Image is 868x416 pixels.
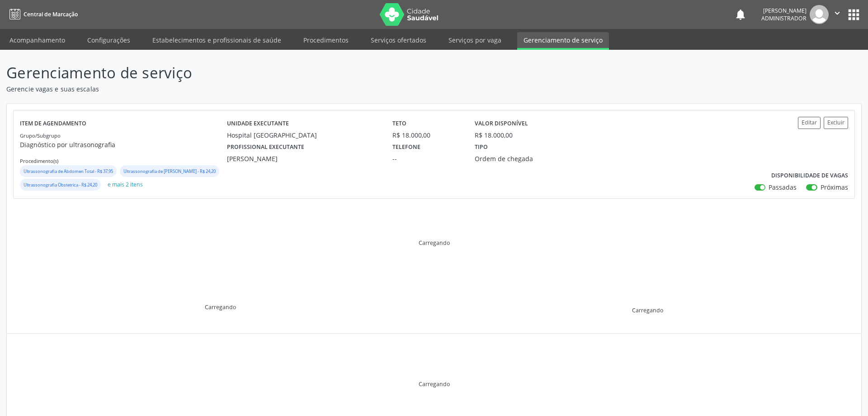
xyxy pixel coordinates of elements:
[392,130,462,140] div: R$ 18.000,00
[392,140,420,154] label: Telefone
[475,140,488,154] label: Tipo
[24,10,78,18] span: Central de Marcação
[829,5,846,24] button: 
[821,182,848,192] label: Próximas
[146,32,288,48] a: Estabelecimentos e profissionais de saúde
[392,154,462,163] div: --
[227,140,304,154] label: Profissional executante
[761,14,807,22] span: Administrador
[517,32,609,50] a: Gerenciamento de serviço
[6,84,605,94] p: Gerencie vagas e suas escalas
[475,130,513,140] div: R$ 18.000,00
[475,154,586,163] div: Ordem de chegada
[6,62,605,84] p: Gerenciamento de serviço
[3,32,71,48] a: Acompanhamento
[205,303,236,311] div: Carregando
[734,8,747,21] button: notifications
[392,117,406,131] label: Teto
[227,130,380,140] div: Hospital [GEOGRAPHIC_DATA]
[419,239,450,247] div: Carregando
[364,32,433,48] a: Serviços ofertados
[761,7,807,14] div: [PERSON_NAME]
[846,7,862,23] button: apps
[419,380,450,388] div: Carregando
[6,7,78,22] a: Central de Marcação
[632,306,663,314] div: Carregando
[123,168,216,174] small: Ultrassonografia de [PERSON_NAME] - R$ 24,20
[824,117,848,129] button: Excluir
[227,117,289,131] label: Unidade executante
[20,140,227,149] p: Diagnóstico por ultrasonografia
[24,182,97,188] small: Ultrassonografia Obstetrica - R$ 24,20
[810,5,829,24] img: img
[442,32,508,48] a: Serviços por vaga
[475,117,528,131] label: Valor disponível
[297,32,355,48] a: Procedimentos
[81,32,137,48] a: Configurações
[20,158,58,164] small: Procedimento(s)
[798,117,821,129] button: Editar
[20,132,61,139] small: Grupo/Subgrupo
[769,182,797,192] label: Passadas
[104,179,146,191] button: e mais 2 itens
[20,117,86,131] label: Item de agendamento
[771,169,848,183] label: Disponibilidade de vagas
[832,8,842,18] i: 
[24,168,113,174] small: Ultrassonografia de Abdomen Total - R$ 37,95
[227,154,380,163] div: [PERSON_NAME]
